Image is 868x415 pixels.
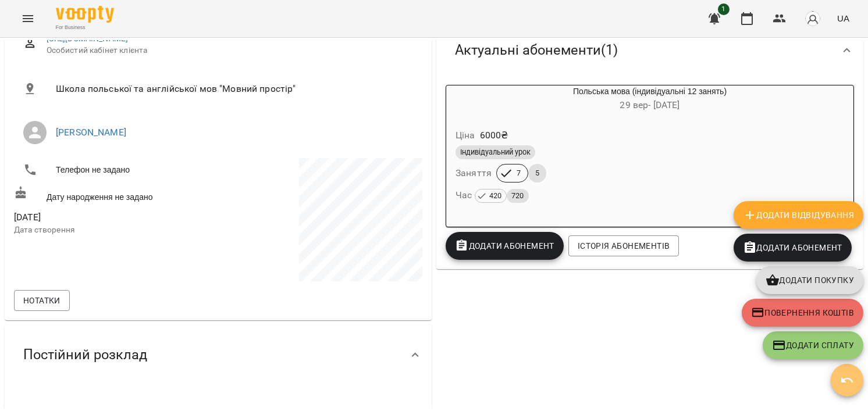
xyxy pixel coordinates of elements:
[742,299,863,327] button: Повернення коштів
[568,235,679,256] button: Історія абонементів
[446,232,564,260] button: Додати Абонемент
[23,294,61,307] span: Нотатки
[578,239,670,253] span: Історія абонементів
[485,189,506,202] span: 420
[734,234,852,262] button: Додати Абонемент
[833,8,854,29] button: UA
[763,331,863,359] button: Додати Сплату
[480,128,508,142] p: 6000 ₴
[620,99,680,110] span: 29 вер - [DATE]
[56,24,114,31] span: For Business
[743,241,842,255] span: Додати Абонемент
[805,10,821,27] img: avatar_s.png
[718,3,730,15] span: 1
[455,239,554,253] span: Додати Абонемент
[510,168,528,178] span: 7
[14,5,42,33] button: Menu
[734,201,863,229] button: Додати Відвідування
[528,168,546,178] span: 5
[756,266,863,294] button: Додати покупку
[456,165,492,181] h6: Заняття
[456,187,529,203] h6: Час
[436,20,863,80] div: Актуальні абонементи(1)
[446,85,853,113] div: Польська мова (індивідуальні 12 занять)
[56,6,114,23] img: Voopty Logo
[14,224,216,236] p: Дата створення
[837,12,849,24] span: UA
[5,325,432,385] div: Постійний розклад
[23,346,147,364] span: Постійний розклад
[47,45,413,56] span: Особистий кабінет клієнта
[772,338,854,352] span: Додати Сплату
[14,290,70,311] button: Нотатки
[743,208,854,222] span: Додати Відвідування
[56,127,126,138] a: [PERSON_NAME]
[14,158,216,181] li: Телефон не задано
[751,306,854,320] span: Повернення коштів
[507,189,528,202] span: 720
[12,184,218,205] div: Дату народження не задано
[56,82,413,96] span: Школа польської та англійської мов "Мовний простір"
[455,41,618,59] span: Актуальні абонементи ( 1 )
[456,127,475,144] h6: Ціна
[766,273,854,287] span: Додати покупку
[14,210,216,224] span: [DATE]
[446,85,853,217] button: Польська мова (індивідуальні 12 занять)29 вер- [DATE]Ціна6000₴Індивідуальний урокЗаняття75Час 420720
[456,147,535,158] span: Індивідуальний урок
